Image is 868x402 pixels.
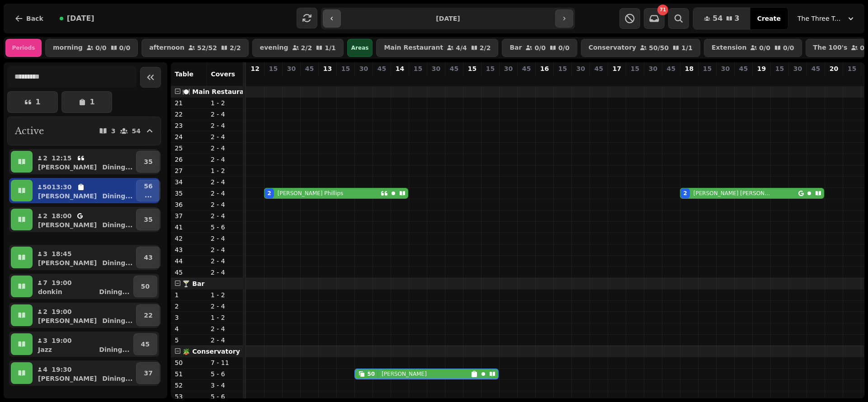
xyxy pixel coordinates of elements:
[301,45,312,51] p: 2 / 2
[175,358,203,367] p: 50
[378,75,385,84] p: 0
[211,302,240,311] p: 2 - 4
[211,144,240,153] p: 2 - 4
[739,64,748,73] p: 45
[306,75,313,84] p: 0
[211,200,240,209] p: 2 - 4
[759,45,770,51] p: 0 / 0
[175,155,203,164] p: 26
[468,75,476,84] p: 0
[347,39,373,57] div: Areas
[288,75,295,84] p: 0
[211,336,240,345] p: 2 - 4
[613,64,621,73] p: 17
[848,75,855,84] p: 0
[211,313,240,322] p: 1 - 2
[667,64,675,73] p: 45
[260,44,288,51] p: evening
[540,64,549,73] p: 16
[175,302,203,311] p: 2
[342,75,349,84] p: 0
[251,75,259,84] p: 0
[360,75,367,84] p: 50
[813,44,848,51] p: The 100's
[775,64,784,73] p: 15
[450,75,458,84] p: 0
[175,144,203,153] p: 25
[175,369,203,379] p: 51
[693,190,773,197] p: [PERSON_NAME] [PERSON_NAME]
[149,44,184,51] p: afternoon
[456,45,467,51] p: 4 / 4
[704,39,802,57] button: Extension0/00/0
[558,64,567,73] p: 15
[211,121,240,130] p: 2 - 4
[142,39,249,57] button: afternoon52/522/2
[175,98,203,108] p: 21
[211,268,240,277] p: 2 - 4
[576,64,585,73] p: 30
[848,64,856,73] p: 15
[211,132,240,141] p: 2 - 4
[359,64,368,73] p: 30
[613,75,620,84] p: 0
[341,64,350,73] p: 15
[382,370,427,378] p: [PERSON_NAME]
[414,75,421,84] p: 0
[5,39,42,57] div: Periods
[287,64,296,73] p: 30
[175,313,203,322] p: 3
[377,64,386,73] p: 45
[175,245,203,254] p: 43
[211,178,240,187] p: 2 - 4
[175,381,203,390] p: 52
[502,39,577,57] button: Bar0/00/0
[182,348,240,355] span: 🪴 Conservatory
[211,358,240,367] p: 7 - 11
[649,45,669,51] p: 50 / 50
[504,64,513,73] p: 30
[649,64,657,73] p: 30
[595,75,602,84] p: 0
[722,75,729,84] p: 0
[450,64,458,73] p: 45
[830,64,838,73] p: 20
[45,39,138,57] button: morning0/00/0
[26,15,43,22] span: Back
[792,10,861,27] button: The Three Trees
[211,166,240,175] p: 1 - 2
[211,257,240,266] p: 2 - 4
[278,190,344,197] p: [PERSON_NAME] Phillips
[175,200,203,209] p: 36
[269,75,277,84] p: 2
[523,75,530,84] p: 0
[631,64,639,73] p: 15
[182,280,204,287] span: 🍸 Bar
[631,75,638,84] p: 0
[52,8,102,29] button: [DATE]
[685,75,693,84] p: 2
[811,64,820,73] p: 45
[414,64,422,73] p: 15
[175,211,203,220] p: 37
[432,64,440,73] p: 30
[797,14,843,23] span: The Three Trees
[776,75,783,84] p: 0
[683,190,687,197] div: 2
[830,75,837,84] p: 0
[589,44,637,51] p: Conservatory
[794,75,801,84] p: 0
[581,39,700,57] button: Conservatory50/501/1
[211,392,240,401] p: 5 - 6
[175,223,203,232] p: 41
[649,75,656,84] p: 0
[230,45,241,51] p: 2 / 2
[468,64,476,73] p: 15
[211,245,240,254] p: 2 - 4
[252,39,344,57] button: evening2/21/1
[211,324,240,333] p: 2 - 4
[757,15,781,22] span: Create
[211,369,240,379] p: 5 - 6
[703,64,712,73] p: 15
[522,64,531,73] p: 45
